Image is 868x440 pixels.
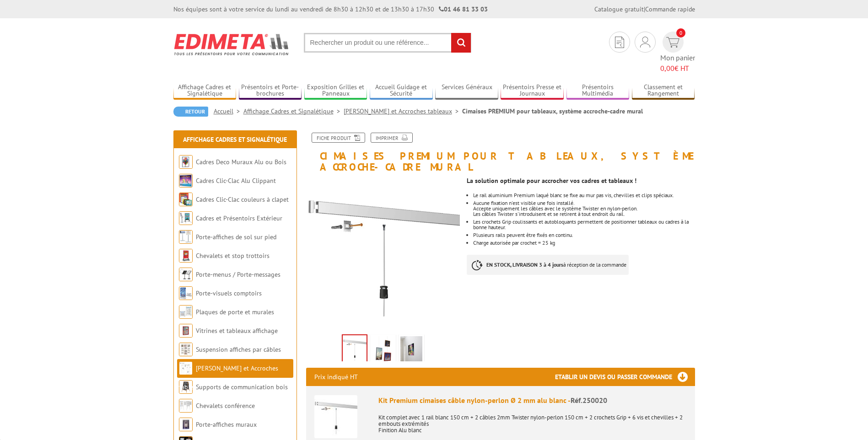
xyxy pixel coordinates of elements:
[179,268,193,281] img: Porte-menus / Porte-messages
[314,368,358,386] p: Prix indiqué HT
[660,63,695,74] span: € HT
[179,364,278,391] a: [PERSON_NAME] et Accroches tableaux
[196,252,270,260] a: Chevalets et stop trottoirs
[371,133,413,143] a: Imprimer
[306,177,460,331] img: cimaises_250020.jpg
[372,336,394,365] img: 250020_kit_premium_cimaises_cable.jpg
[632,83,695,98] a: Classement et Rangement
[196,177,276,185] a: Cadres Clic-Clac Alu Clippant
[196,402,255,410] a: Chevalets conférence
[196,195,289,204] a: Cadres Clic-Clac couleurs à clapet
[467,177,636,185] strong: La solution optimale pour accrocher vos cadres et tableaux !
[196,214,282,222] a: Cadres et Présentoirs Extérieur
[196,327,278,335] a: Vitrines et tableaux affichage
[378,408,687,434] p: Kit complet avec 1 rail blanc 150 cm + 2 câbles 2mm Twister nylon-perlon 150 cm + 2 crochets Grip...
[173,27,290,61] img: Edimeta
[196,383,288,391] a: Supports de communication bois
[615,37,624,48] img: devis rapide
[173,83,237,98] a: Affichage Cadres et Signalétique
[179,305,193,319] img: Plaques de porte et murales
[439,5,488,13] strong: 01 46 81 33 03
[173,5,488,14] div: Nos équipes sont à votre service du lundi au vendredi de 8h30 à 12h30 et de 13h30 à 17h30
[179,211,193,225] img: Cadres et Présentoirs Extérieur
[435,83,498,98] a: Services Généraux
[183,135,287,144] a: Affichage Cadres et Signalétique
[501,83,564,98] a: Présentoirs Presse et Journaux
[314,395,357,438] img: Kit Premium cimaises câble nylon-perlon Ø 2 mm alu blanc
[473,219,695,230] li: Les crochets Grip coulissants et autobloquants permettent de positionner tableaux ou cadres à la ...
[594,5,695,14] div: |
[304,83,367,98] a: Exposition Grilles et Panneaux
[196,270,280,279] a: Porte-menus / Porte-messages
[344,107,462,115] a: [PERSON_NAME] et Accroches tableaux
[571,396,607,405] span: Réf.250020
[676,28,685,38] span: 0
[378,395,687,406] div: Kit Premium cimaises câble nylon-perlon Ø 2 mm alu blanc -
[196,158,286,166] a: Cadres Deco Muraux Alu ou Bois
[196,308,274,316] a: Plaques de porte et murales
[196,345,281,354] a: Suspension affiches par câbles
[179,286,193,300] img: Porte-visuels comptoirs
[179,399,193,413] img: Chevalets conférence
[486,261,563,268] strong: EN STOCK, LIVRAISON 3 à 4 jours
[179,230,193,244] img: Porte-affiches de sol sur pied
[179,155,193,169] img: Cadres Deco Muraux Alu ou Bois
[343,335,367,364] img: cimaises_250020.jpg
[173,107,208,117] a: Retour
[473,232,695,238] li: Plusieurs rails peuvent être fixés en continu.
[179,249,193,263] img: Chevalets et stop trottoirs
[196,233,276,241] a: Porte-affiches de sol sur pied
[239,83,302,98] a: Présentoirs et Porte-brochures
[179,343,193,356] img: Suspension affiches par câbles
[555,368,695,386] h3: Etablir un devis ou passer commande
[179,324,193,338] img: Vitrines et tableaux affichage
[640,37,650,48] img: devis rapide
[179,418,193,431] img: Porte-affiches muraux
[179,361,193,375] img: Cimaises et Accroches tableaux
[304,33,471,53] input: Rechercher un produit ou une référence...
[400,336,422,365] img: rail_cimaise_horizontal_fixation_installation_cadre_decoration_tableau_vernissage_exposition_affi...
[473,240,695,246] li: Charge autorisée par crochet = 25 kg
[645,5,695,13] a: Commande rapide
[243,107,344,115] a: Affichage Cadres et Signalétique
[566,83,630,98] a: Présentoirs Multimédia
[370,83,433,98] a: Accueil Guidage et Sécurité
[473,206,695,211] p: Accepte uniquement les câbles avec le système Twister en nylon-perlon.
[451,33,471,53] input: rechercher
[473,193,695,198] p: Le rail aluminium Premium laqué blanc se fixe au mur pas vis, chevilles et clips spéciaux.
[312,133,365,143] a: Fiche produit
[467,255,629,275] p: à réception de la commande
[196,420,257,429] a: Porte-affiches muraux
[299,133,702,172] h1: Cimaises PREMIUM pour tableaux, système accroche-cadre mural
[473,200,695,206] p: Aucune fixation n'est visible une fois installé.
[660,32,695,74] a: devis rapide 0 Mon panier 0,00€ HT
[179,193,193,206] img: Cadres Clic-Clac couleurs à clapet
[196,289,262,297] a: Porte-visuels comptoirs
[462,107,643,116] li: Cimaises PREMIUM pour tableaux, système accroche-cadre mural
[660,53,695,74] span: Mon panier
[473,211,695,217] p: Les câbles Twister s'introduisent et se retirent à tout endroit du rail.
[179,174,193,188] img: Cadres Clic-Clac Alu Clippant
[666,37,679,48] img: devis rapide
[660,64,674,73] span: 0,00
[214,107,243,115] a: Accueil
[594,5,644,13] a: Catalogue gratuit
